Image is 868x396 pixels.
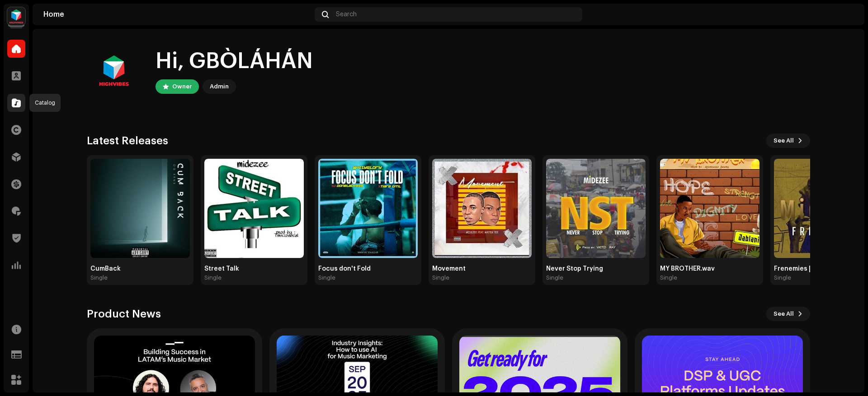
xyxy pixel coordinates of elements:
div: Hi, GBÒLÁHÁN [156,47,313,76]
img: 52d7e85a-4680-4a0d-96a9-f46f583785c4 [432,159,532,258]
img: 94ca2371-0b49-4ecc-bbe7-55fea9fd24fd [839,7,854,22]
div: Single [660,274,677,281]
div: Single [318,274,335,281]
div: Owner [172,81,192,92]
button: See All [766,134,810,148]
div: Single [432,274,449,281]
img: b54d7be7-f2cf-408d-a812-263a68818123 [204,159,304,258]
h3: Latest Releases [87,134,168,148]
div: Never Stop Trying [546,265,646,272]
div: Focus don't Fold [318,265,418,272]
img: 1b16a8f6-44b6-42c3-b2af-77a1c1e7cd24 [660,159,759,258]
span: See All [774,132,794,150]
div: Single [90,274,108,281]
img: 94ca2371-0b49-4ecc-bbe7-55fea9fd24fd [87,43,141,97]
img: 5dfef0e3-f2a1-4511-b8f5-483cf327161f [318,159,418,258]
img: feab3aad-9b62-475c-8caf-26f15a9573ee [7,7,25,25]
div: Movement [432,265,532,272]
span: Search [336,11,357,18]
div: Admin [210,81,229,92]
button: See All [766,307,810,321]
div: Home [43,11,311,18]
img: e703bcaa-282d-4a7d-892e-e9ea194ed7c9 [90,159,190,258]
img: 75018699-b8b7-4706-8725-22fa4c626c31 [546,159,646,258]
div: Single [774,274,791,281]
div: Single [204,274,222,281]
h3: Product News [87,307,161,321]
span: See All [774,305,794,323]
div: Single [546,274,563,281]
div: CumBack [90,265,190,272]
div: MY BROTHER.wav [660,265,759,272]
div: Street Talk [204,265,304,272]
